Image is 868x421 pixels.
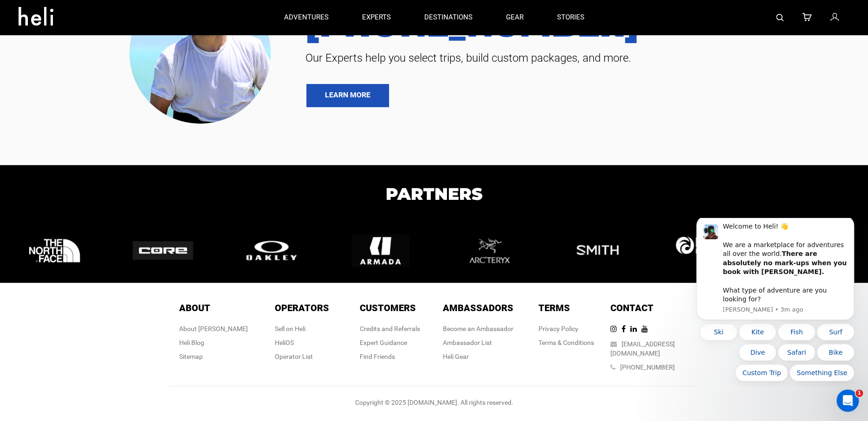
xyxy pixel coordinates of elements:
[360,339,407,346] a: Expert Guidance
[169,398,699,407] div: Copyright © 2025 [DOMAIN_NAME]. All rights reserved.
[275,302,329,313] span: Operators
[96,126,133,143] button: Quick reply: Safari
[57,106,94,122] button: Quick reply: Kite
[443,353,469,360] a: Heli Gear
[351,222,409,280] img: logo
[360,325,420,332] a: Credits and Referrals
[179,339,204,346] a: Heli Blog
[275,339,294,346] a: HeliOS
[96,106,133,122] button: Quick reply: Fish
[620,364,675,371] a: [PHONE_NUMBER]
[443,325,513,332] a: Become an Ambassador
[26,222,84,280] img: logo
[776,14,784,21] img: search-bar-icon.svg
[460,222,518,280] img: logo
[40,88,165,96] p: Message from Carl, sent 3m ago
[179,324,248,333] div: About [PERSON_NAME]
[443,302,513,313] span: Ambassadors
[360,302,416,313] span: Customers
[284,13,329,22] p: adventures
[424,13,473,22] p: destinations
[275,352,329,361] div: Operator List
[40,4,165,86] div: Welcome to Heli! 👋 We are a marketplace for adventures all over the world. What type of adventure...
[135,106,172,122] button: Quick reply: Surf
[538,302,570,313] span: Terms
[241,238,302,262] img: logo
[179,302,210,313] span: About
[538,339,594,346] a: Terms & Conditions
[362,13,391,22] p: experts
[298,8,854,41] a: [PHONE_NUMBER]
[40,4,165,86] div: Message content
[836,389,859,412] iframe: Intercom live chat
[53,147,105,163] button: Quick reply: Custom Trip
[179,352,248,361] div: Sitemap
[443,338,513,347] div: Ambassador List
[14,106,172,163] div: Quick reply options
[855,389,863,397] span: 1
[569,222,627,280] img: logo
[306,84,389,107] a: LEARN MORE
[18,106,55,122] button: Quick reply: Ski
[538,325,578,332] a: Privacy Policy
[360,352,420,361] div: Find Friends
[298,51,854,65] span: Our Experts help you select trips, build custom packages, and more.
[107,147,172,163] button: Quick reply: Something Else
[682,218,868,387] iframe: Intercom notifications message
[610,340,675,357] a: [EMAIL_ADDRESS][DOMAIN_NAME]
[133,241,193,260] img: logo
[40,32,164,57] b: There are absolutely no mark-ups when you book with [PERSON_NAME].
[135,126,172,143] button: Quick reply: Bike
[57,126,94,143] button: Quick reply: Dive
[275,324,329,333] div: Sell on Heli
[21,6,36,21] img: Profile image for Carl
[676,236,736,264] img: logo
[610,302,654,313] span: Contact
